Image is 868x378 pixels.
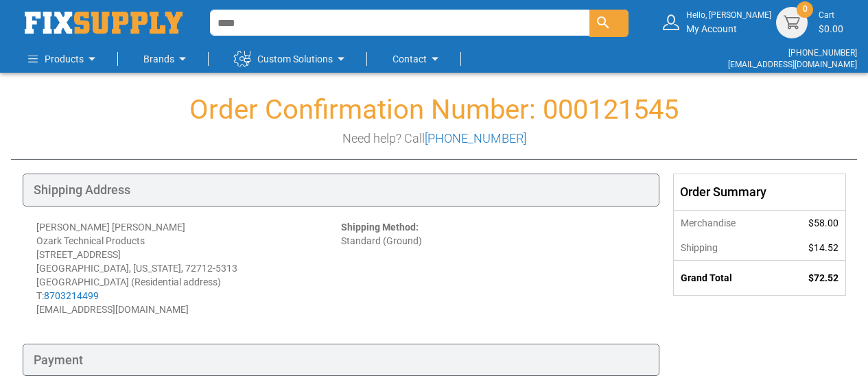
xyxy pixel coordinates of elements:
small: Hello, [PERSON_NAME] [686,10,771,21]
a: [EMAIL_ADDRESS][DOMAIN_NAME] [728,60,857,69]
a: Products [28,45,100,73]
span: $58.00 [808,217,838,228]
small: Cart [819,10,843,21]
div: Order Summary [674,174,845,210]
a: Contact [392,45,443,73]
strong: Shipping Method: [341,222,419,233]
img: Fix Industrial Supply [25,12,183,34]
th: Merchandise [674,210,778,235]
th: Shipping [674,235,778,261]
h1: Order Confirmation Number: 000121545 [11,95,857,125]
div: Shipping Address [23,174,659,206]
a: [PHONE_NUMBER] [788,48,857,58]
h3: Need help? Call [11,132,857,145]
div: Payment [23,344,659,377]
div: My Account [686,10,771,35]
span: $0.00 [819,23,843,34]
div: Standard (Ground) [341,220,646,316]
a: 8703214499 [44,290,99,301]
a: store logo [25,12,183,34]
span: $14.52 [808,242,838,253]
strong: Grand Total [681,272,732,283]
span: $72.52 [808,272,838,283]
div: [PERSON_NAME] [PERSON_NAME] Ozark Technical Products [STREET_ADDRESS] [GEOGRAPHIC_DATA], [US_STAT... [36,220,341,316]
a: Brands [143,45,191,73]
span: 0 [803,3,808,15]
a: Custom Solutions [234,45,349,73]
a: [PHONE_NUMBER] [425,131,526,145]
